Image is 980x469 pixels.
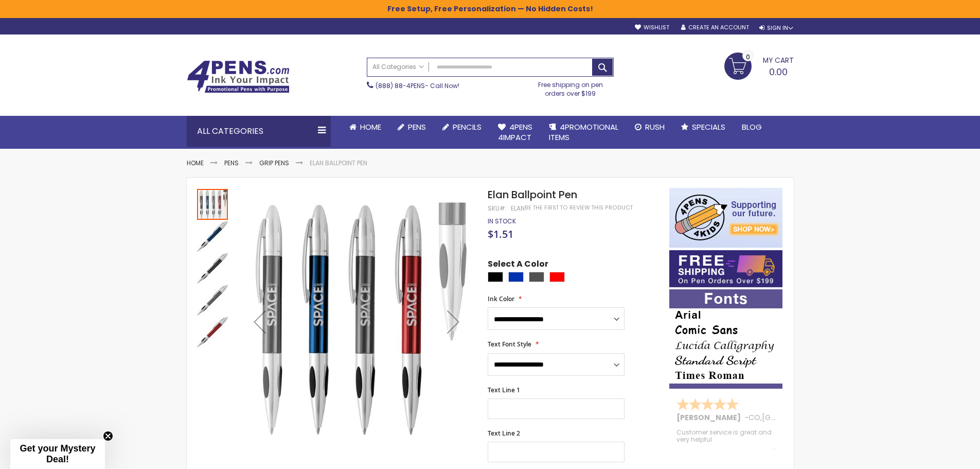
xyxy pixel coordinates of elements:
[197,285,228,316] img: Elan Ballpoint Pen
[488,340,531,349] span: Text Font Style
[508,272,524,282] div: Blue
[511,204,525,213] div: Elan
[627,116,673,138] a: Rush
[529,272,544,282] div: Gunmetal
[488,272,503,282] div: Black
[197,284,229,316] div: Elan Ballpoint Pen
[433,188,474,455] div: Next
[197,188,229,220] div: Elan Ballpoint Pen
[488,429,520,438] span: Text Line 2
[669,188,782,248] img: 4pens 4 kids
[549,272,565,282] div: Red
[669,250,782,287] img: Free shipping on orders over $199
[310,159,367,167] li: Elan Ballpoint Pen
[676,429,776,451] div: Customer service is great and very helpful
[408,121,426,132] span: Pens
[742,121,762,132] span: Blog
[488,187,577,202] span: Elan Ballpoint Pen
[197,252,229,284] div: Elan Ballpoint Pen
[187,60,290,93] img: 4Pens Custom Pens and Promotional Products
[239,203,474,438] img: Elan Ballpoint Pen
[673,116,734,138] a: Specials
[372,63,424,71] span: All Categories
[239,188,280,455] div: Previous
[224,159,239,167] a: Pens
[488,386,520,394] span: Text Line 1
[488,204,507,213] strong: SKU
[488,258,548,272] span: Select A Color
[197,220,229,252] div: Elan Ballpoint Pen
[488,217,516,225] div: Availability
[341,116,389,138] a: Home
[724,53,794,78] a: 0.00 0
[541,116,627,149] a: 4PROMOTIONALITEMS
[360,121,381,132] span: Home
[498,121,532,143] span: 4Pens 4impact
[744,412,838,423] span: - ,
[676,412,744,423] span: [PERSON_NAME]
[197,253,228,284] img: Elan Ballpoint Pen
[759,24,793,32] div: Sign In
[635,24,669,31] a: Wishlist
[681,24,749,31] a: Create an Account
[746,52,750,62] span: 0
[367,58,429,75] a: All Categories
[527,77,614,97] div: Free shipping on pen orders over $199
[734,116,770,138] a: Blog
[197,316,228,348] div: Elan Ballpoint Pen
[197,221,228,252] img: Elan Ballpoint Pen
[10,439,105,469] div: Get your Mystery Deal!Close teaser
[20,443,95,464] span: Get your Mystery Deal!
[259,159,289,167] a: Grip Pens
[645,121,665,132] span: Rush
[376,81,459,90] span: - Call Now!
[187,116,331,147] div: All Categories
[197,317,228,348] img: Elan Ballpoint Pen
[488,227,513,241] span: $1.51
[389,116,434,138] a: Pens
[490,116,541,149] a: 4Pens4impact
[453,121,482,132] span: Pencils
[187,159,204,167] a: Home
[376,81,425,90] a: (888) 88-4PENS
[488,217,516,225] span: In stock
[669,289,782,389] img: font-personalization-examples
[103,431,113,441] button: Close teaser
[434,116,490,138] a: Pencils
[488,294,514,303] span: Ink Color
[692,121,725,132] span: Specials
[525,204,633,212] a: Be the first to review this product
[769,65,788,78] span: 0.00
[549,121,618,143] span: 4PROMOTIONAL ITEMS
